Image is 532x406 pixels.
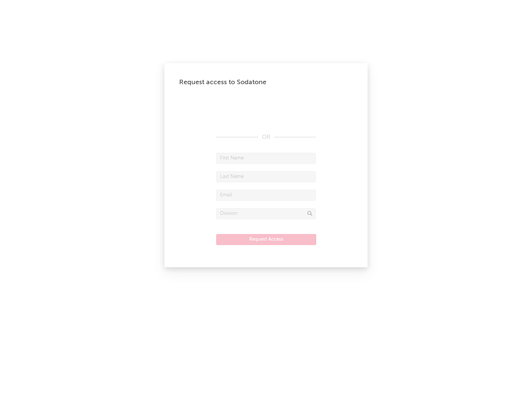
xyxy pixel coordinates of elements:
div: OR [216,133,316,142]
input: First Name [216,153,316,164]
div: Request access to Sodatone [179,78,353,87]
button: Request Access [216,234,316,245]
input: Division [216,208,316,219]
input: Email [216,190,316,201]
input: Last Name [216,171,316,182]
